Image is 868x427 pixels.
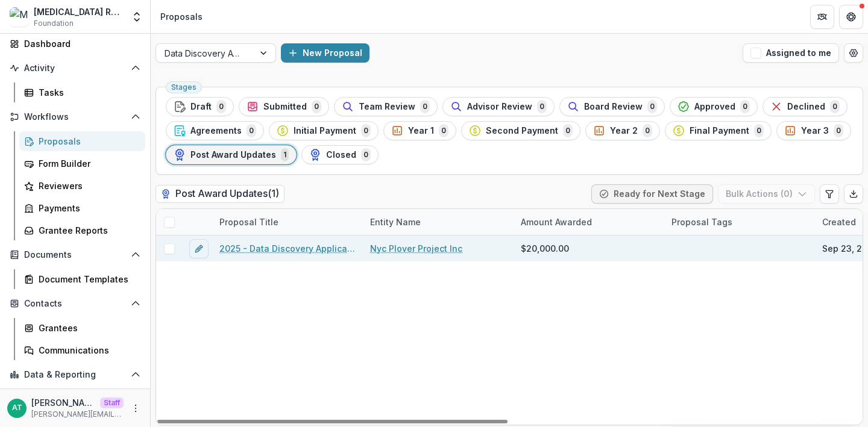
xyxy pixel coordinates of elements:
[754,124,764,137] span: 0
[363,209,514,235] div: Entity Name
[39,322,136,334] div: Grantees
[521,242,569,255] span: $20,000.00
[190,102,212,112] span: Draft
[439,124,448,137] span: 0
[39,135,136,148] div: Proposals
[39,157,136,170] div: Form Builder
[239,97,329,116] button: Submitted0
[664,216,740,228] div: Proposal Tags
[39,273,136,285] div: Document Templates
[810,5,834,29] button: Partners
[5,294,145,313] button: Open Contacts
[19,154,145,173] a: Form Builder
[830,100,840,113] span: 0
[19,83,145,102] a: Tasks
[5,245,145,264] button: Open Documents
[281,148,289,161] span: 1
[820,184,839,204] button: Edit table settings
[34,18,74,29] span: Foundation
[34,5,124,18] div: [MEDICAL_DATA] Research Fund Workflow Sandbox
[690,126,749,136] span: Final Payment
[39,202,136,214] div: Payments
[664,209,815,235] div: Proposal Tags
[743,43,839,63] button: Assigned to me
[334,97,438,116] button: Team Review0
[408,126,434,136] span: Year 1
[19,340,145,360] a: Communications
[189,239,209,258] button: edit
[19,269,145,289] a: Document Templates
[585,121,660,140] button: Year 20
[19,176,145,196] a: Reviewers
[10,7,29,26] img: Misophonia Research Fund Workflow Sandbox
[5,107,145,126] button: Open Workflows
[420,100,430,113] span: 0
[212,209,363,235] div: Proposal Title
[156,8,207,25] nav: breadcrumb
[647,100,657,113] span: 0
[486,126,558,136] span: Second Payment
[128,5,145,29] button: Open entity switcher
[24,299,126,309] span: Contacts
[844,43,863,63] button: Open table manager
[537,100,547,113] span: 0
[100,397,124,408] p: Staff
[24,370,126,380] span: Data & Reporting
[383,121,456,140] button: Year 10
[24,37,136,50] div: Dashboard
[312,100,321,113] span: 0
[24,250,126,260] span: Documents
[776,121,851,140] button: Year 30
[801,126,829,136] span: Year 3
[39,86,136,99] div: Tasks
[219,242,356,255] a: 2025 - Data Discovery Application
[370,242,462,255] a: Nyc Plover Project Inc
[361,148,371,161] span: 0
[39,179,136,192] div: Reviewers
[247,124,256,137] span: 0
[718,184,815,204] button: Bulk Actions (0)
[269,121,379,140] button: Initial Payment0
[467,102,532,112] span: Advisor Review
[5,34,145,54] a: Dashboard
[39,344,136,357] div: Communications
[514,216,599,228] div: Amount Awarded
[514,209,664,235] div: Amount Awarded
[212,216,286,228] div: Proposal Title
[442,97,555,116] button: Advisor Review0
[39,224,136,237] div: Grantee Reports
[263,102,307,112] span: Submitted
[361,124,371,137] span: 0
[301,145,379,164] button: Closed0
[5,365,145,384] button: Open Data & Reporting
[326,150,356,160] span: Closed
[166,97,234,116] button: Draft0
[19,318,145,338] a: Grantees
[559,97,665,116] button: Board Review0
[844,184,863,204] button: Export table data
[31,396,95,409] p: [PERSON_NAME]
[19,220,145,240] a: Grantee Reports
[363,216,428,228] div: Entity Name
[670,97,758,116] button: Approved0
[128,401,143,416] button: More
[294,126,356,136] span: Initial Payment
[190,126,242,136] span: Agreements
[24,63,126,73] span: Activity
[19,198,145,218] a: Payments
[815,216,863,228] div: Created
[216,100,226,113] span: 0
[156,185,285,202] h2: Post Award Updates ( 1 )
[665,121,772,140] button: Final Payment0
[166,145,297,164] button: Post Award Updates1
[584,102,643,112] span: Board Review
[839,5,863,29] button: Get Help
[19,131,145,151] a: Proposals
[591,184,713,204] button: Ready for Next Stage
[166,121,264,140] button: Agreements0
[31,409,124,420] p: [PERSON_NAME][EMAIL_ADDRESS][DOMAIN_NAME]
[24,112,126,122] span: Workflows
